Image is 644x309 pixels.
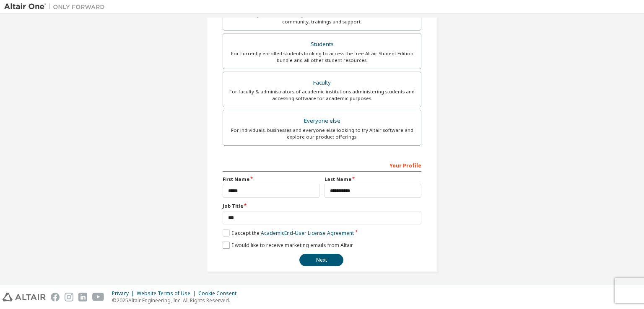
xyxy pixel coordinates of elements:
[65,293,73,301] img: instagram.svg
[223,242,353,249] label: I would like to receive marketing emails from Altair
[228,115,416,127] div: Everyone else
[228,12,416,25] div: For existing customers looking to access software downloads, HPC resources, community, trainings ...
[3,293,46,301] img: altair_logo.svg
[325,176,421,183] label: Last Name
[78,293,87,301] img: linkedin.svg
[228,88,416,102] div: For faculty & administrators of academic institutions administering students and accessing softwa...
[198,290,241,297] div: Cookie Consent
[4,3,109,11] img: Altair One
[261,229,354,237] a: Academic End-User License Agreement
[228,50,416,64] div: For currently enrolled students looking to access the free Altair Student Edition bundle and all ...
[51,293,60,301] img: facebook.svg
[137,290,198,297] div: Website Terms of Use
[92,293,104,301] img: youtube.svg
[228,39,416,50] div: Students
[112,297,241,304] p: © 2025 Altair Engineering, Inc. All Rights Reserved.
[223,229,354,237] label: I accept the
[223,158,421,172] div: Your Profile
[299,254,343,266] button: Next
[223,176,319,183] label: First Name
[228,127,416,140] div: For individuals, businesses and everyone else looking to try Altair software and explore our prod...
[223,203,421,209] label: Job Title
[228,77,416,89] div: Faculty
[112,290,137,297] div: Privacy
